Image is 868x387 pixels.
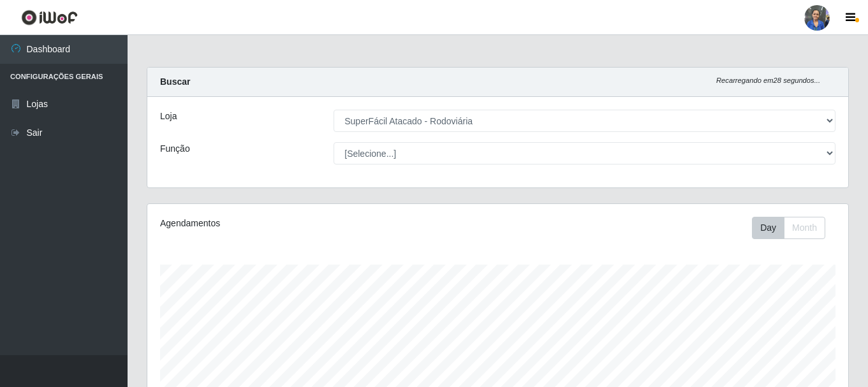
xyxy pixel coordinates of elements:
button: Day [752,217,784,239]
label: Loja [160,110,177,123]
div: Agendamentos [160,217,430,230]
strong: Buscar [160,77,190,87]
i: Recarregando em 28 segundos... [716,77,820,84]
div: First group [752,217,825,239]
button: Month [784,217,825,239]
label: Função [160,142,190,156]
div: Toolbar with button groups [752,217,835,239]
img: CoreUI Logo [21,10,78,26]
